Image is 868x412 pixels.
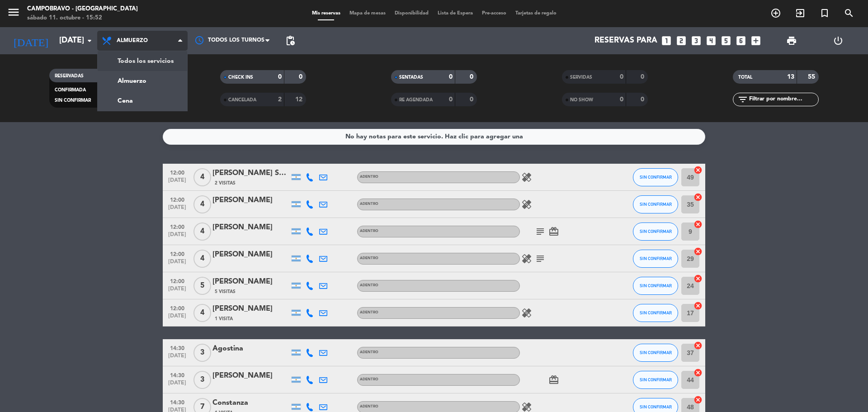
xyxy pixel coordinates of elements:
[641,74,646,80] strong: 0
[166,275,189,286] span: 12:00
[470,74,475,80] strong: 0
[570,75,592,80] span: SERVIDAS
[212,370,289,382] div: [PERSON_NAME]
[98,51,187,71] a: Todos los servicios
[690,35,702,47] i: looks_3
[166,303,189,313] span: 12:00
[633,223,678,241] button: SIN CONFIRMAR
[228,75,253,80] span: CHECK INS
[212,194,289,206] div: [PERSON_NAME]
[693,368,703,377] i: cancel
[633,371,678,389] button: SIN CONFIRMAR
[548,374,559,385] i: card_giftcard
[98,71,187,91] a: Almuerzo
[770,8,781,19] i: add_circle_outline
[640,404,672,409] span: SIN CONFIRMAR
[594,36,657,45] span: Reservas para
[399,75,423,80] span: SENTADAS
[166,167,189,177] span: 12:00
[786,35,797,46] span: print
[640,310,672,315] span: SIN CONFIRMAR
[470,96,475,103] strong: 0
[521,308,532,318] i: healing
[166,286,189,296] span: [DATE]
[693,301,703,310] i: cancel
[693,274,703,283] i: cancel
[660,35,672,47] i: looks_one
[535,253,546,264] i: subject
[737,94,748,105] i: filter_list
[360,350,378,354] span: ADENTRO
[215,180,236,187] span: 2 Visitas
[166,204,189,215] span: [DATE]
[212,222,289,233] div: [PERSON_NAME]
[815,27,861,54] div: LOG OUT
[345,11,390,16] span: Mapa de mesas
[166,221,189,232] span: 12:00
[166,259,189,269] span: [DATE]
[212,249,289,260] div: [PERSON_NAME]
[693,220,703,229] i: cancel
[748,95,818,104] input: Filtrar por nombre...
[299,74,304,80] strong: 0
[641,96,646,103] strong: 0
[193,277,211,295] span: 5
[693,341,703,350] i: cancel
[633,195,678,213] button: SIN CONFIRMAR
[360,405,378,408] span: ADENTRO
[360,311,378,314] span: ADENTRO
[640,377,672,382] span: SIN CONFIRMAR
[193,304,211,322] span: 4
[55,74,84,78] span: RESERVADAS
[166,397,189,407] span: 14:30
[633,250,678,268] button: SIN CONFIRMAR
[844,8,854,19] i: search
[511,11,561,16] span: Tarjetas de regalo
[166,369,189,380] span: 14:30
[521,199,532,210] i: healing
[693,193,703,202] i: cancel
[215,315,233,322] span: 1 Visita
[360,202,378,206] span: ADENTRO
[787,74,794,80] strong: 13
[117,38,148,44] span: Almuerzo
[433,11,477,16] span: Lista de Espera
[193,223,211,241] span: 4
[166,353,189,363] span: [DATE]
[193,371,211,389] span: 3
[193,168,211,186] span: 4
[795,8,806,19] i: exit_to_app
[55,88,86,92] span: CONFIRMADA
[27,5,138,14] div: Campobravo - [GEOGRAPHIC_DATA]
[212,343,289,355] div: Agostina
[750,35,762,47] i: add_box
[548,226,559,237] i: card_giftcard
[390,11,433,16] span: Disponibilidad
[55,98,91,103] span: SIN CONFIRMAR
[166,342,189,353] span: 14:30
[535,226,546,237] i: subject
[212,167,289,179] div: [PERSON_NAME] San [PERSON_NAME]
[166,232,189,242] span: [DATE]
[633,344,678,362] button: SIN CONFIRMAR
[228,98,256,102] span: CANCELADA
[521,172,532,183] i: healing
[360,378,378,381] span: ADENTRO
[640,256,672,261] span: SIN CONFIRMAR
[360,229,378,233] span: ADENTRO
[193,344,211,362] span: 3
[166,177,189,188] span: [DATE]
[675,35,687,47] i: looks_two
[720,35,732,47] i: looks_5
[212,276,289,288] div: [PERSON_NAME]
[640,202,672,207] span: SIN CONFIRMAR
[449,96,453,103] strong: 0
[307,11,345,16] span: Mis reservas
[640,350,672,355] span: SIN CONFIRMAR
[285,35,296,46] span: pending_actions
[84,35,95,46] i: arrow_drop_down
[399,98,433,102] span: RE AGENDADA
[833,35,844,46] i: power_settings_new
[7,5,20,22] button: menu
[620,74,623,80] strong: 0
